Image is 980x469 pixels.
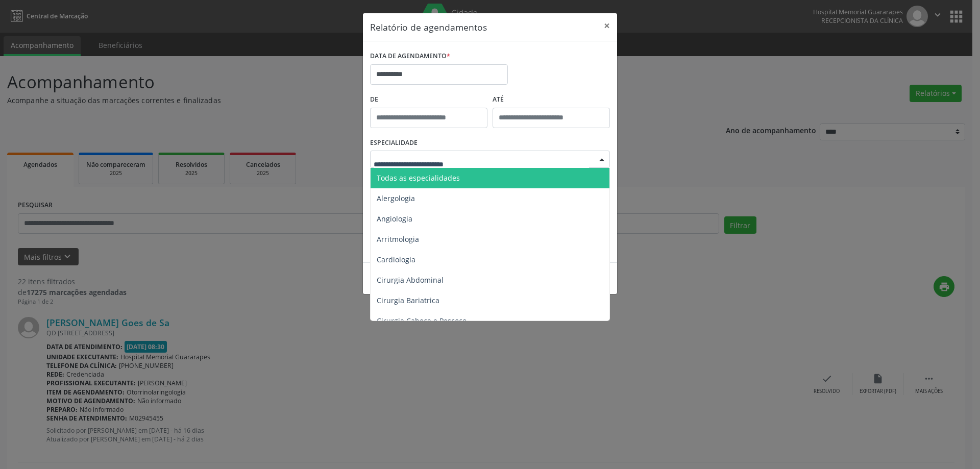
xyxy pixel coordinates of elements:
[597,13,617,38] button: Close
[377,234,419,244] span: Arritmologia
[377,173,460,183] span: Todas as especialidades
[370,135,418,151] label: ESPECIALIDADE
[370,20,487,34] h5: Relatório de agendamentos
[377,295,439,305] span: Cirurgia Bariatrica
[377,275,444,285] span: Cirurgia Abdominal
[370,48,450,64] label: DATA DE AGENDAMENTO
[377,214,412,224] span: Angiologia
[493,92,610,108] label: ATÉ
[377,316,467,326] span: Cirurgia Cabeça e Pescoço
[377,255,415,264] span: Cardiologia
[377,193,415,203] span: Alergologia
[370,92,487,108] label: De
